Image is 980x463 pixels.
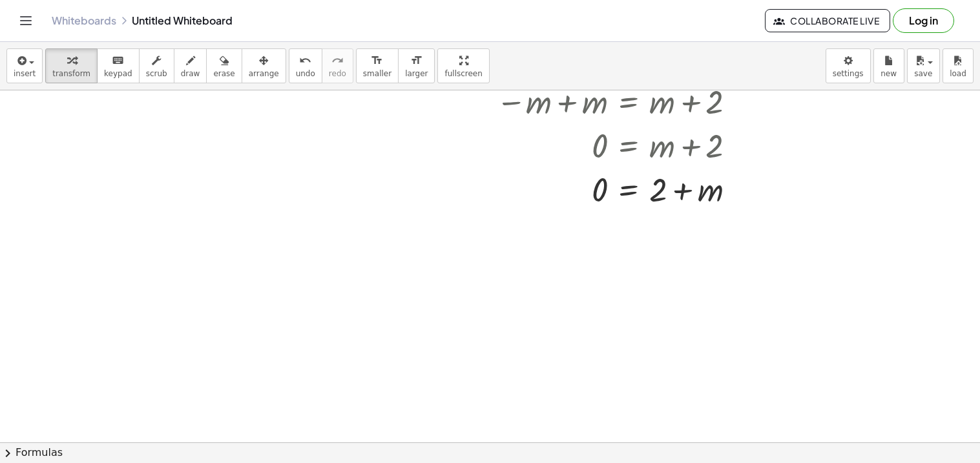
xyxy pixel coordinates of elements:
button: Collaborate Live [765,9,890,32]
span: larger [405,69,428,78]
button: format_sizelarger [398,48,435,83]
span: smaller [363,69,391,78]
button: arrange [242,48,286,83]
button: new [873,48,904,83]
i: format_size [410,53,422,68]
button: format_sizesmaller [356,48,399,83]
a: Whiteboards [52,14,116,27]
span: insert [14,69,36,78]
i: redo [331,53,344,68]
span: erase [213,69,235,78]
span: Collaborate Live [776,15,879,26]
button: transform [45,48,98,83]
button: scrub [139,48,174,83]
button: Log in [893,8,954,33]
span: keypad [104,69,132,78]
span: arrange [249,69,279,78]
span: save [914,69,932,78]
span: draw [181,69,200,78]
span: transform [52,69,90,78]
button: Toggle navigation [16,10,36,31]
span: load [950,69,966,78]
button: load [943,48,974,83]
i: undo [299,53,311,68]
span: new [881,69,897,78]
button: redoredo [322,48,353,83]
button: fullscreen [437,48,489,83]
span: scrub [146,69,167,78]
span: redo [329,69,346,78]
span: undo [296,69,315,78]
button: draw [174,48,207,83]
i: format_size [371,53,383,68]
button: settings [826,48,871,83]
button: save [907,48,940,83]
button: keyboardkeypad [97,48,140,83]
span: fullscreen [444,69,482,78]
button: erase [206,48,242,83]
i: keyboard [112,53,124,68]
button: insert [6,48,43,83]
span: settings [833,69,864,78]
button: undoundo [289,48,322,83]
